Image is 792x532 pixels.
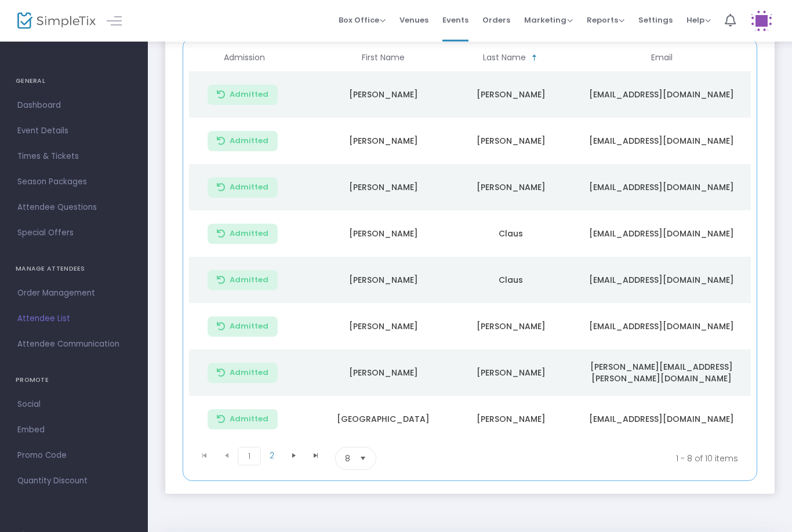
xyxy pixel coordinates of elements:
span: Admitted [230,229,268,239]
span: Admitted [230,183,268,192]
span: Promo Code [17,448,130,463]
span: Attendee List [17,311,130,326]
td: [EMAIL_ADDRESS][DOMAIN_NAME] [575,165,749,211]
button: Admitted [208,178,278,198]
td: [PERSON_NAME] [319,304,447,350]
button: Admitted [208,363,278,384]
span: Dashboard [17,98,130,113]
button: Select [355,448,371,470]
span: Order Management [17,286,130,301]
span: Special Offers [17,225,130,241]
span: Reports [587,14,624,25]
span: Admitted [230,369,268,378]
td: [PERSON_NAME] [447,304,575,350]
span: Admitted [230,137,268,146]
h4: PROMOTE [16,369,132,392]
span: Venues [399,5,428,35]
span: Page 1 [238,447,261,466]
td: [PERSON_NAME][EMAIL_ADDRESS][PERSON_NAME][DOMAIN_NAME] [575,350,749,396]
h4: MANAGE ATTENDEES [16,257,132,280]
kendo-pager-info: 1 - 8 of 10 items [491,447,738,471]
td: Claus [447,211,575,257]
h4: GENERAL [16,70,132,93]
span: Embed [17,422,130,438]
span: Box Office [339,14,386,25]
span: Admitted [230,322,268,331]
span: First Name [362,53,405,63]
span: Page 2 [261,447,283,465]
span: Admitted [230,276,268,285]
span: Admitted [230,90,268,100]
td: [PERSON_NAME] [447,350,575,396]
span: Help [686,14,711,25]
td: [PERSON_NAME] [447,396,575,443]
button: Admitted [208,410,278,430]
span: Event Details [17,123,130,139]
span: Times & Tickets [17,149,130,164]
span: Events [442,5,468,35]
td: [PERSON_NAME] [319,211,447,257]
button: Admitted [208,132,278,152]
td: Claus [447,257,575,304]
span: Orders [482,5,510,35]
button: Admitted [208,224,278,245]
td: [PERSON_NAME] [447,72,575,118]
span: Attendee Communication [17,337,130,352]
td: [PERSON_NAME] [447,118,575,165]
td: [EMAIL_ADDRESS][DOMAIN_NAME] [575,396,749,443]
td: [EMAIL_ADDRESS][DOMAIN_NAME] [575,211,749,257]
button: Admitted [208,85,278,105]
span: Last Name [483,53,526,63]
td: [EMAIL_ADDRESS][DOMAIN_NAME] [575,257,749,304]
span: Go to the last page [311,451,321,461]
td: [GEOGRAPHIC_DATA] [319,396,447,443]
span: Quantity Discount [17,473,130,489]
button: Admitted [208,271,278,291]
span: Season Packages [17,174,130,190]
span: Email [651,53,673,63]
span: Sortable [530,54,539,63]
span: Go to the next page [289,451,299,461]
span: Go to the last page [305,447,327,465]
span: Admitted [230,415,268,424]
span: Marketing [524,14,573,25]
td: [PERSON_NAME] [319,350,447,396]
td: [EMAIL_ADDRESS][DOMAIN_NAME] [575,304,749,350]
td: [PERSON_NAME] [319,165,447,211]
span: 8 [345,453,350,465]
span: Settings [638,5,673,35]
td: [PERSON_NAME] [319,72,447,118]
span: Admission [224,53,265,63]
td: [EMAIL_ADDRESS][DOMAIN_NAME] [575,72,749,118]
span: Attendee Questions [17,200,130,215]
div: Data table [189,45,751,443]
span: Social [17,397,130,412]
td: [PERSON_NAME] [319,118,447,165]
td: [EMAIL_ADDRESS][DOMAIN_NAME] [575,118,749,165]
button: Admitted [208,317,278,337]
span: Go to the next page [283,447,305,465]
td: [PERSON_NAME] [447,165,575,211]
td: [PERSON_NAME] [319,257,447,304]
